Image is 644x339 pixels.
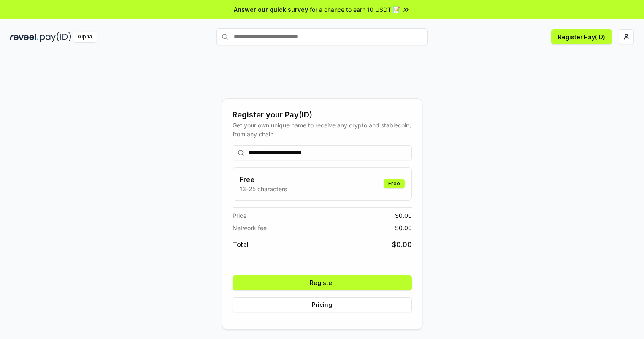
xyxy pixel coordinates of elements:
[240,174,287,184] h3: Free
[234,5,308,14] span: Answer our quick survey
[384,179,405,188] div: Free
[233,275,412,290] button: Register
[233,109,412,121] div: Register your Pay(ID)
[392,239,412,250] span: $ 0.00
[40,32,71,42] img: pay_id
[73,32,97,42] div: Alpha
[233,239,249,250] span: Total
[233,121,412,138] div: Get your own unique name to receive any crypto and stablecoin, from any chain
[233,211,246,220] span: Price
[551,29,612,44] button: Register Pay(ID)
[395,223,412,232] span: $ 0.00
[240,184,287,193] p: 13-25 characters
[233,297,412,312] button: Pricing
[233,223,267,232] span: Network fee
[395,211,412,220] span: $ 0.00
[10,32,38,42] img: reveel_dark
[310,5,400,14] span: for a chance to earn 10 USDT 📝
